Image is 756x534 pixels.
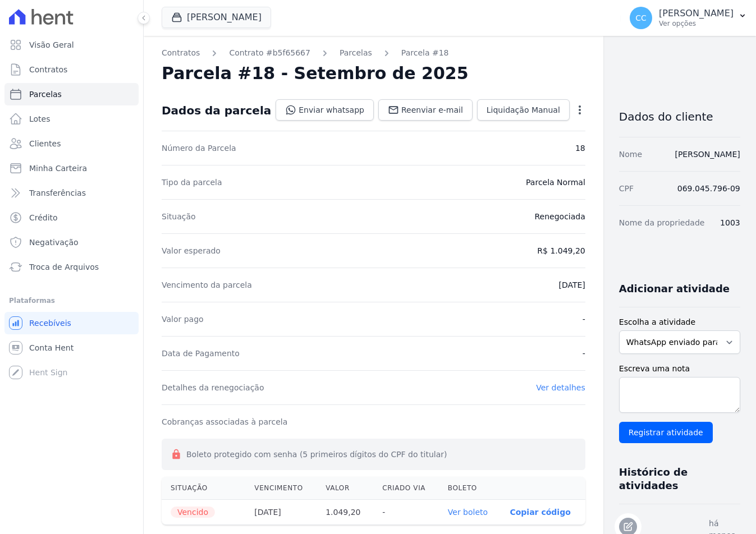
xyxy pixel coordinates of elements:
a: Parcelas [340,47,372,59]
a: Reenviar e-mail [378,99,473,121]
dd: 18 [575,142,585,154]
a: Crédito [4,206,139,229]
a: Parcelas [4,83,139,105]
a: Contratos [162,47,200,59]
a: Parcela #18 [401,47,449,59]
a: Recebíveis [4,312,139,334]
span: Crédito [29,212,58,223]
dt: Vencimento da parcela [162,279,252,291]
dt: Número da Parcela [162,142,236,154]
dt: Situação [162,211,196,222]
a: Liquidação Manual [477,99,570,121]
span: Negativação [29,237,79,248]
th: [DATE] [245,500,317,525]
th: 1.049,20 [317,500,373,525]
a: Contrato #b5f65667 [229,47,310,59]
input: Registrar atividade [619,422,713,443]
dt: Cobranças associadas à parcela [162,416,287,427]
th: Situação [162,477,245,500]
dt: Nome [619,149,642,160]
span: Lotes [29,113,51,125]
a: Enviar whatsapp [276,99,374,121]
span: Parcelas [29,89,62,100]
dd: 069.045.796-09 [677,183,740,194]
button: Copiar código [510,508,570,517]
dt: CPF [619,183,634,194]
a: [PERSON_NAME] [675,150,740,159]
button: [PERSON_NAME] [162,7,271,28]
dd: R$ 1.049,20 [537,245,585,256]
span: Transferências [29,187,86,199]
th: Criado via [373,477,439,500]
a: Ver boleto [448,508,488,517]
h2: Parcela #18 - Setembro de 2025 [162,63,469,84]
span: Recebíveis [29,317,71,329]
a: Ver detalhes [536,383,585,392]
button: CC [PERSON_NAME] Ver opções [621,2,756,34]
span: Troca de Arquivos [29,261,99,273]
dt: Tipo da parcela [162,177,222,188]
span: Vencido [171,507,215,518]
dt: Valor esperado [162,245,221,256]
a: Conta Hent [4,337,139,359]
div: Dados da parcela [162,104,271,117]
dd: - [583,314,585,325]
nav: Breadcrumb [162,47,585,59]
div: Plataformas [9,294,134,307]
p: [PERSON_NAME] [659,8,734,19]
span: Liquidação Manual [487,104,560,116]
h3: Adicionar atividade [619,282,730,296]
h3: Dados do cliente [619,110,740,123]
dd: - [583,348,585,359]
a: Lotes [4,108,139,130]
span: Conta Hent [29,342,74,353]
label: Escolha a atividade [619,316,740,328]
span: Clientes [29,138,61,149]
a: Negativação [4,231,139,254]
dt: Data de Pagamento [162,348,240,359]
a: Minha Carteira [4,157,139,179]
a: Visão Geral [4,34,139,56]
dd: 1003 [720,217,740,228]
th: Valor [317,477,373,500]
span: Visão Geral [29,39,74,50]
span: Minha Carteira [29,163,87,174]
a: Clientes [4,132,139,155]
th: - [373,500,439,525]
a: Troca de Arquivos [4,256,139,278]
th: Vencimento [245,477,317,500]
th: Boleto [439,477,501,500]
dd: [DATE] [558,279,585,291]
span: Reenviar e-mail [401,104,463,116]
a: Transferências [4,182,139,204]
p: Ver opções [659,19,734,28]
span: Boleto protegido com senha (5 primeiros dígitos do CPF do titular) [186,450,447,459]
span: Contratos [29,64,67,75]
dt: Valor pago [162,314,204,325]
dt: Nome da propriedade [619,217,705,228]
h3: Histórico de atividades [619,466,731,492]
label: Escreva uma nota [619,363,740,375]
dd: Renegociada [534,211,585,222]
dt: Detalhes da renegociação [162,382,264,393]
a: Contratos [4,58,139,81]
dd: Parcela Normal [526,177,585,188]
span: CC [635,14,647,22]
